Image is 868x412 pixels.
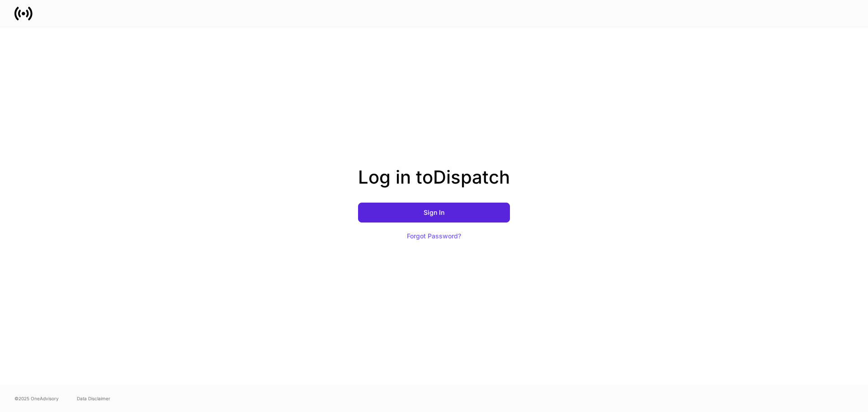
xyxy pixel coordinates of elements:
[77,395,110,402] a: Data Disclaimer
[407,233,461,239] div: Forgot Password?
[14,395,59,402] span: © 2025 OneAdvisory
[424,209,444,216] div: Sign In
[396,226,472,246] button: Forgot Password?
[358,203,510,223] button: Sign In
[358,166,510,203] h2: Log in to Dispatch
